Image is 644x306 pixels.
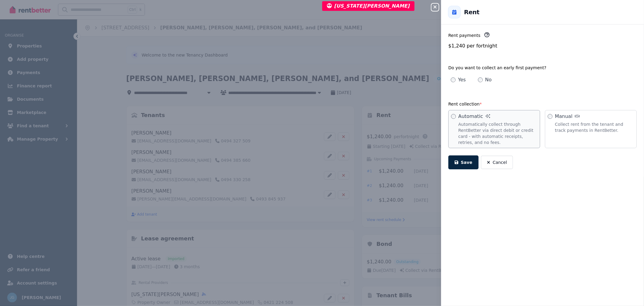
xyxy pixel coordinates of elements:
[451,77,456,82] input: Yes
[458,76,466,83] span: Yes
[448,65,546,70] label: Do you want to collect an early first payment?
[448,110,540,148] label: Automatically collect through RentBetter via direct debit or credit card - with automatic receipt...
[555,113,580,120] span: Manual
[555,121,632,133] span: Collect rent from the tenant and track payments in RentBetter.
[545,110,637,148] label: Collect rent from the tenant and track payments in RentBetter.
[481,156,513,169] button: Cancel
[548,114,553,119] input: ManualCollect rent from the tenant and track payments in RentBetter.
[448,155,479,169] button: Save
[448,33,480,38] label: Rent payments
[448,42,637,50] div: $1,240 per fortnight
[478,77,483,82] input: No
[485,76,492,83] span: No
[458,121,535,145] span: Automatically collect through RentBetter via direct debit or credit card - with automatic receipt...
[464,8,479,16] h2: Rent
[451,114,456,119] input: AutomaticAutomatically collect through RentBetter via direct debit or credit card - with automati...
[448,102,482,106] label: Rent collection
[458,113,490,120] span: Automatic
